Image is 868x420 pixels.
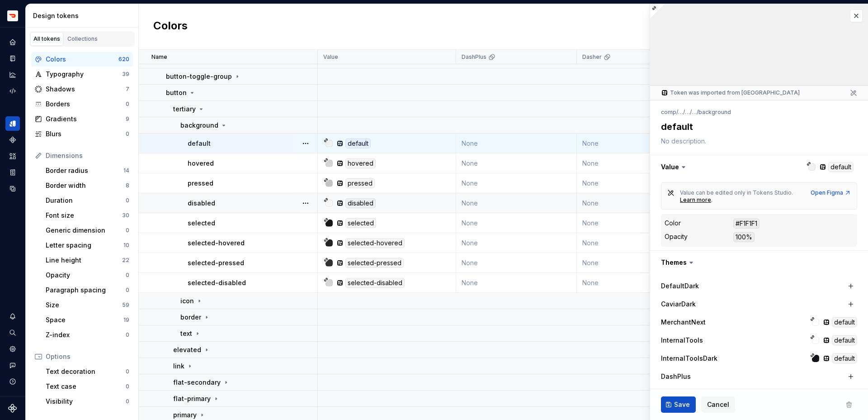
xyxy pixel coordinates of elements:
[188,278,246,287] p: selected-disabled
[5,133,20,147] a: Components
[577,273,676,293] td: None
[126,115,129,123] div: 9
[685,109,690,115] li: …
[456,134,577,153] td: None
[42,394,133,409] a: Visibility0
[180,121,218,130] p: background
[42,253,133,267] a: Line height22
[345,198,376,208] div: disabled
[577,253,676,273] td: None
[126,286,129,294] div: 0
[5,342,20,356] a: Settings
[832,353,857,363] div: default
[46,70,122,79] div: Typography
[661,89,800,96] div: Token was imported from [GEOGRAPHIC_DATA]
[46,211,122,220] div: Font size
[188,179,213,188] p: pressed
[456,273,577,293] td: None
[345,238,405,248] div: selected-hovered
[126,197,129,204] div: 0
[126,331,129,339] div: 0
[33,11,135,20] div: Design tokens
[577,213,676,233] td: None
[173,410,197,420] p: primary
[5,51,20,66] div: Documentation
[345,278,405,288] div: selected-disabled
[5,149,20,163] a: Assets
[126,100,129,108] div: 0
[661,109,676,115] li: comp
[188,239,245,248] p: selected-hovered
[126,227,129,234] div: 0
[345,218,376,228] div: selected
[345,258,404,268] div: selected-pressed
[67,35,98,43] div: Collections
[683,109,685,115] li: /
[46,271,126,280] div: Opacity
[5,67,20,82] a: Analytics
[577,173,676,193] td: None
[180,329,192,338] p: text
[711,196,712,203] span: .
[42,178,133,193] a: Border width8
[661,396,696,413] button: Save
[680,196,711,204] a: Learn more
[46,382,126,391] div: Text case
[5,358,20,372] div: Contact support
[46,367,126,376] div: Text decoration
[42,268,133,282] a: Opacity0
[832,335,857,345] div: default
[33,35,60,43] div: All tokens
[173,362,184,371] p: link
[46,330,126,339] div: Z-index
[323,53,338,61] p: Value
[456,173,577,193] td: None
[811,189,851,196] div: Open Figma
[46,115,126,124] div: Gradients
[122,301,129,309] div: 59
[31,82,133,96] a: Shadows7
[126,383,129,390] div: 0
[46,55,118,64] div: Colors
[126,368,129,375] div: 0
[707,400,729,409] span: Cancel
[577,134,676,153] td: None
[188,159,214,168] p: hovered
[122,71,129,78] div: 39
[42,298,133,312] a: Size59
[345,138,371,148] div: default
[31,112,133,126] a: Gradients9
[674,400,690,409] span: Save
[5,165,20,180] a: Storybook stories
[46,166,123,175] div: Border radius
[173,394,211,403] p: flat-primary
[5,325,20,340] div: Search ⌘K
[46,352,129,361] div: Options
[46,151,129,160] div: Dimensions
[118,56,129,63] div: 620
[123,167,129,174] div: 14
[5,181,20,196] a: Data sources
[345,158,376,168] div: hovered
[46,397,126,406] div: Visibility
[166,72,232,81] p: button-toggle-group
[31,67,133,81] a: Typography39
[46,256,122,265] div: Line height
[42,313,133,327] a: Space19
[733,219,759,229] div: #F1F1F1
[5,35,20,49] div: Home
[46,241,123,250] div: Letter spacing
[31,127,133,141] a: Blurs0
[122,257,129,264] div: 22
[8,404,17,413] svg: Supernova Logo
[577,193,676,213] td: None
[5,84,20,98] a: Code automation
[345,178,375,188] div: pressed
[188,258,244,267] p: selected-pressed
[122,212,129,219] div: 30
[46,226,126,235] div: Generic dimension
